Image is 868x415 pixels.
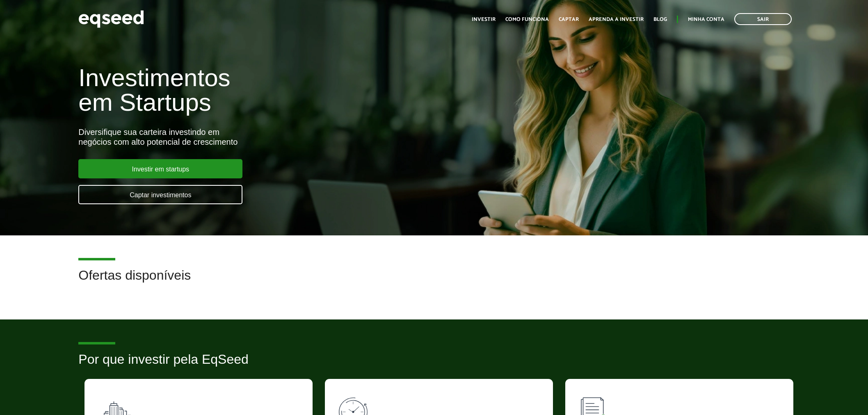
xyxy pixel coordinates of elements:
[688,17,724,22] a: Minha conta
[734,13,792,25] a: Sair
[589,17,644,22] a: Aprenda a investir
[78,185,242,204] a: Captar investimentos
[78,127,500,147] div: Diversifique sua carteira investindo em negócios com alto potencial de crescimento
[78,66,500,115] h1: Investimentos em Startups
[505,17,549,22] a: Como funciona
[653,17,667,22] a: Blog
[78,159,242,178] a: Investir em startups
[559,17,579,22] a: Captar
[78,352,789,379] h2: Por que investir pela EqSeed
[78,8,144,30] img: EqSeed
[472,17,496,22] a: Investir
[78,268,789,295] h2: Ofertas disponíveis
